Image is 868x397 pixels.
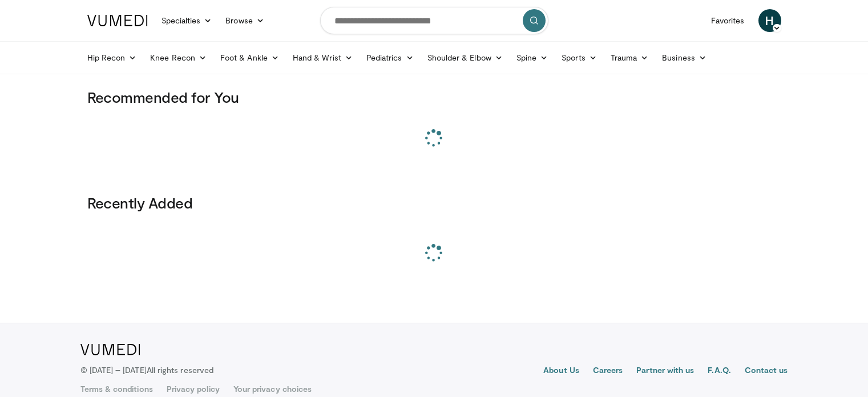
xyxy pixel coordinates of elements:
a: Specialties [155,9,219,32]
h3: Recommended for You [87,88,781,106]
a: Favorites [704,9,752,32]
a: Spine [510,46,555,69]
img: VuMedi Logo [80,344,140,355]
a: Trauma [604,46,656,69]
img: VuMedi Logo [87,15,148,26]
a: Pediatrics [360,46,421,69]
a: Hand & Wrist [286,46,360,69]
a: Contact us [745,364,788,378]
a: F.A.Q. [708,364,730,378]
a: Knee Recon [143,46,213,69]
a: Foot & Ankle [213,46,286,69]
span: All rights reserved [147,365,213,375]
p: © [DATE] – [DATE] [80,364,214,376]
a: Privacy policy [167,383,220,395]
a: Careers [593,364,623,378]
h3: Recently Added [87,194,781,212]
a: Shoulder & Elbow [421,46,510,69]
a: Terms & conditions [80,383,153,395]
a: Hip Recon [80,46,144,69]
a: Your privacy choices [233,383,312,395]
a: Browse [219,9,271,32]
a: Partner with us [636,364,694,378]
a: Sports [555,46,604,69]
a: H [758,9,781,32]
input: Search topics, interventions [320,7,548,34]
a: About Us [543,364,579,378]
a: Business [655,46,713,69]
